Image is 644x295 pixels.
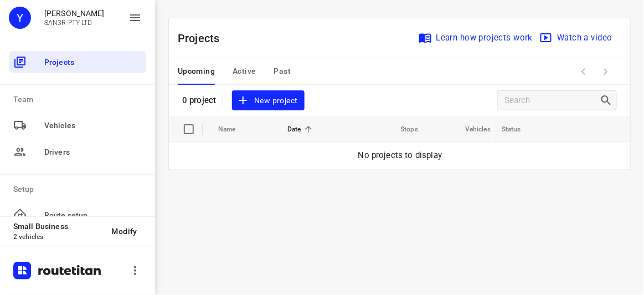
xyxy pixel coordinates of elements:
[182,95,216,105] p: 0 project
[595,60,617,83] span: Next Page
[44,57,142,68] span: Projects
[112,227,137,236] span: Modify
[44,19,105,27] p: SAN3R PTY LTD
[13,184,146,195] p: Setup
[232,90,304,111] button: New project
[573,60,595,83] span: Previous Page
[504,92,600,109] input: Search projects
[9,204,146,226] div: Route setup
[44,120,142,131] span: Vehicles
[451,123,491,136] span: Vehicles
[9,141,146,163] div: Drivers
[287,123,316,136] span: Date
[13,222,103,231] p: Small Business
[386,123,418,136] span: Stops
[9,114,146,136] div: Vehicles
[9,7,31,29] div: Y
[233,64,256,78] span: Active
[218,123,250,136] span: Name
[239,94,297,108] span: New project
[103,221,146,241] button: Modify
[13,94,146,105] p: Team
[44,146,142,158] span: Drivers
[502,123,535,136] span: Status
[178,64,215,78] span: Upcoming
[600,94,616,107] div: Search
[274,64,291,78] span: Past
[178,30,229,47] p: Projects
[44,210,142,221] span: Route setup
[44,9,105,18] p: Yvonne Wong
[13,233,103,241] p: 2 vehicles
[9,51,146,73] div: Projects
